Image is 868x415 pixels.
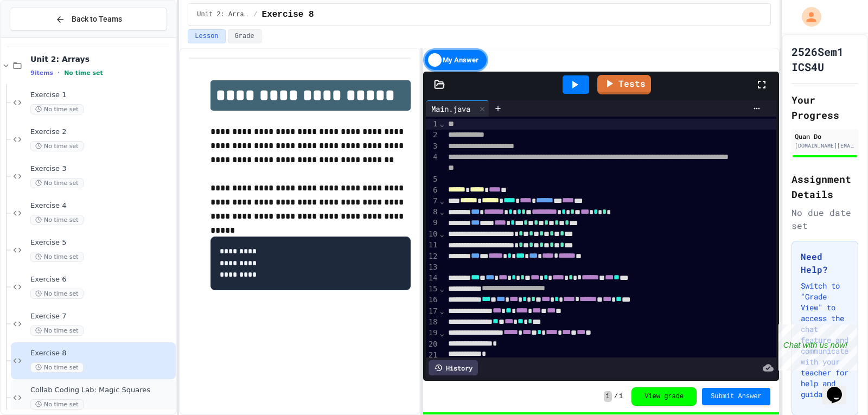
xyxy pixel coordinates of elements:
[614,392,618,401] span: /
[426,339,439,350] div: 20
[426,229,439,240] div: 10
[792,206,858,232] div: No due date set
[795,142,855,150] div: [DOMAIN_NAME][EMAIL_ADDRESS][DOMAIN_NAME]
[30,238,174,247] span: Exercise 5
[426,295,439,305] div: 16
[30,54,174,64] span: Unit 2: Arrays
[30,201,174,210] span: Exercise 4
[30,399,84,410] span: No time set
[30,141,84,151] span: No time set
[30,104,84,114] span: No time set
[30,349,174,358] span: Exercise 8
[426,218,439,228] div: 9
[426,100,489,117] div: Main.java
[426,328,439,339] div: 19
[792,171,858,202] h2: Assignment Details
[426,350,439,361] div: 21
[439,329,445,337] span: Fold line
[439,119,445,128] span: Fold line
[197,10,249,19] span: Unit 2: Arrays
[426,152,439,174] div: 4
[426,284,439,295] div: 15
[792,92,858,123] h2: Your Progress
[426,185,439,196] div: 6
[30,215,84,225] span: No time set
[30,289,84,299] span: No time set
[30,275,174,284] span: Exercise 6
[439,196,445,205] span: Fold line
[10,8,167,31] button: Back to Teams
[702,388,770,405] button: Submit Answer
[426,207,439,218] div: 8
[30,164,174,174] span: Exercise 3
[792,44,858,74] h1: 2526Sem1 ICS4U
[790,4,824,29] div: My Account
[30,252,84,262] span: No time set
[426,240,439,251] div: 11
[426,251,439,262] div: 12
[619,392,623,401] span: 1
[188,29,225,43] button: Lesson
[426,317,439,328] div: 18
[72,14,122,25] span: Back to Teams
[426,174,439,185] div: 5
[426,273,439,284] div: 14
[801,280,849,400] p: Switch to "Grade View" to access the chat feature and communicate with your teacher for help and ...
[30,362,84,373] span: No time set
[58,68,60,77] span: •
[439,307,445,315] span: Fold line
[778,324,857,371] iframe: chat widget
[30,91,174,100] span: Exercise 1
[426,196,439,207] div: 7
[597,75,651,94] a: Tests
[426,103,476,114] div: Main.java
[30,69,53,76] span: 9 items
[253,10,257,19] span: /
[439,284,445,293] span: Fold line
[262,8,314,21] span: Exercise 8
[426,130,439,141] div: 2
[426,306,439,317] div: 17
[228,29,261,43] button: Grade
[30,312,174,321] span: Exercise 7
[631,387,697,406] button: View grade
[822,372,857,404] iframe: chat widget
[426,262,439,273] div: 13
[439,207,445,216] span: Fold line
[426,119,439,130] div: 1
[426,141,439,152] div: 3
[439,229,445,238] span: Fold line
[30,386,174,395] span: Collab Coding Lab: Magic Squares
[801,250,849,276] h3: Need Help?
[64,69,103,76] span: No time set
[30,127,174,137] span: Exercise 2
[604,391,612,402] span: 1
[429,360,478,375] div: History
[795,131,855,141] div: Quan Do
[30,178,84,188] span: No time set
[30,325,84,336] span: No time set
[711,392,762,401] span: Submit Answer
